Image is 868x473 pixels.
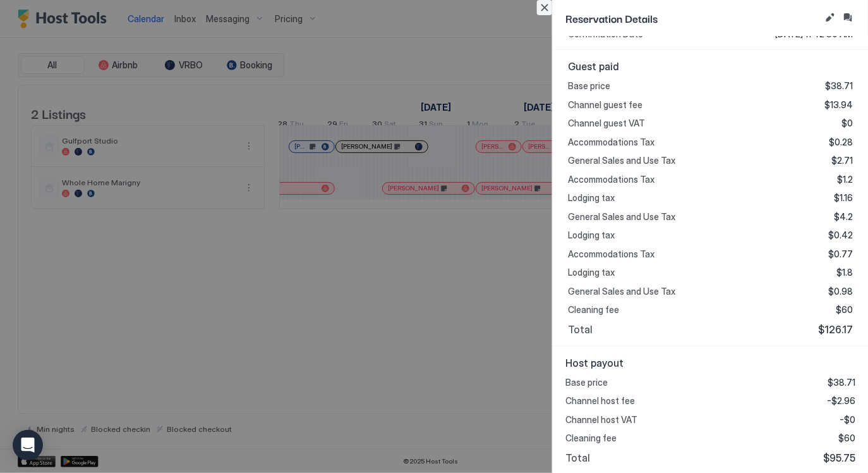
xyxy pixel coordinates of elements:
[823,10,838,25] button: Edit reservation
[568,80,610,92] span: Base price
[829,137,853,148] span: $0.28
[565,10,820,26] span: Reservation Details
[568,137,654,148] span: Accommodations Tax
[13,430,43,460] div: Open Intercom Messenger
[828,249,853,260] span: $0.77
[836,304,853,316] span: $60
[568,323,593,336] span: Total
[568,118,645,129] span: Channel guest VAT
[568,211,675,223] span: General Sales and Use Tax
[834,192,853,204] span: $1.16
[568,267,615,278] span: Lodging tax
[824,99,853,111] span: $13.94
[841,118,853,129] span: $0
[568,99,642,111] span: Channel guest fee
[568,174,654,185] span: Accommodations Tax
[568,155,675,166] span: General Sales and Use Tax
[818,323,853,336] span: $126.17
[827,395,855,407] span: -$2.96
[565,395,635,407] span: Channel host fee
[825,80,853,92] span: $38.71
[568,230,615,241] span: Lodging tax
[565,357,855,369] span: Host payout
[568,249,654,260] span: Accommodations Tax
[836,267,853,278] span: $1.8
[565,433,617,444] span: Cleaning fee
[568,286,675,297] span: General Sales and Use Tax
[831,155,853,166] span: $2.71
[565,377,608,388] span: Base price
[568,60,853,73] span: Guest paid
[565,414,637,426] span: Channel host VAT
[568,192,615,204] span: Lodging tax
[565,451,590,464] span: Total
[828,230,853,241] span: $0.42
[840,414,855,426] span: -$0
[838,433,855,444] span: $60
[828,286,853,297] span: $0.98
[823,451,855,464] span: $95.75
[840,10,855,25] button: Inbox
[834,211,853,223] span: $4.2
[568,304,619,316] span: Cleaning fee
[828,377,855,388] span: $38.71
[837,174,853,185] span: $1.2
